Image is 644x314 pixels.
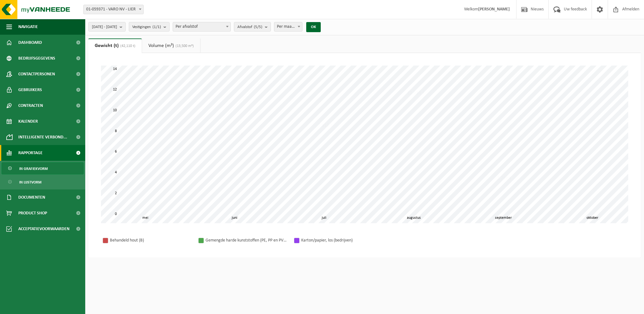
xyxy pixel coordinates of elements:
[316,122,334,129] div: 7,910 t
[2,162,84,174] a: In grafiekvorm
[173,22,231,32] span: Per afvalstof
[2,176,84,188] a: In lijstvorm
[19,163,48,175] span: In grafiekvorm
[478,7,510,12] strong: [PERSON_NAME]
[18,205,47,221] span: Product Shop
[129,22,170,32] button: Vestigingen(1/1)
[227,131,244,137] div: 7,110 t
[237,22,262,32] span: Afvalstof
[18,82,42,98] span: Gebruikers
[119,44,135,48] span: (42,110 t)
[306,22,321,32] button: OK
[18,50,55,66] span: Bedrijfsgegevens
[301,236,383,244] div: Karton/papier, los (bedrijven)
[18,19,38,35] span: Navigatie
[132,22,161,32] span: Vestigingen
[152,25,161,29] count: (1/1)
[274,22,303,32] span: Per maand
[92,22,117,32] span: [DATE] - [DATE]
[18,66,55,82] span: Contactpersonen
[110,236,192,244] div: Behandeld hout (B)
[18,221,69,237] span: Acceptatievoorwaarden
[18,113,38,129] span: Kalender
[84,5,143,14] span: 01-059371 - VARO NV - LIER
[88,22,126,32] button: [DATE] - [DATE]
[18,145,43,161] span: Rapportage
[274,22,302,31] span: Per maand
[88,38,142,53] a: Gewicht (t)
[174,44,194,48] span: (13,500 m³)
[142,38,200,53] a: Volume (m³)
[83,5,144,14] span: 01-059371 - VARO NV - LIER
[18,129,67,145] span: Intelligente verbond...
[18,189,45,205] span: Documenten
[206,236,288,244] div: Gemengde harde kunststoffen (PE, PP en PVC), recycleerbaar (industrieel)
[173,22,230,31] span: Per afvalstof
[234,22,271,32] button: Afvalstof(5/5)
[18,35,42,50] span: Dashboard
[18,98,43,113] span: Contracten
[406,90,426,96] div: 11,030 t
[254,25,262,29] count: (5/5)
[137,67,158,73] div: 13,280 t
[495,175,513,182] div: 2,780 t
[19,176,41,188] span: In lijstvorm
